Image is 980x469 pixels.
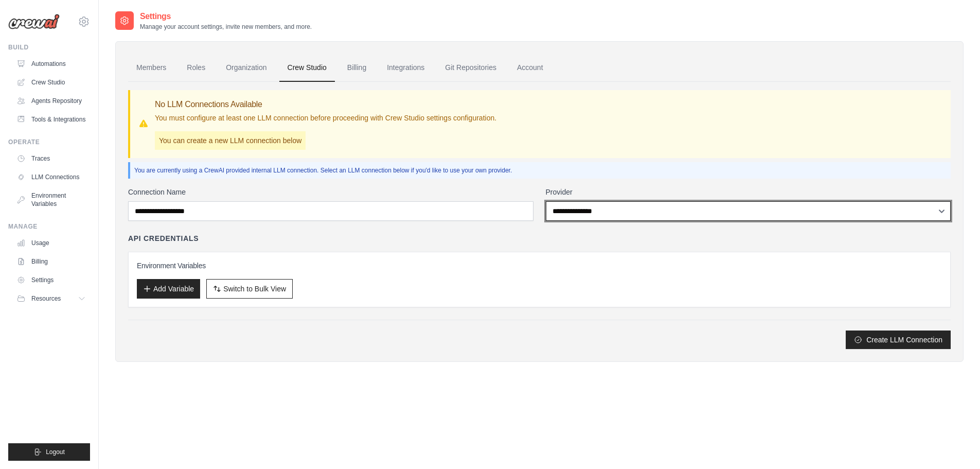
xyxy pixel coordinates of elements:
[8,43,90,51] div: Build
[140,23,312,31] p: Manage your account settings, invite new members, and more.
[12,290,90,307] button: Resources
[846,331,951,349] button: Create LLM Connection
[8,138,90,146] div: Operate
[12,74,90,91] a: Crew Studio
[279,54,335,82] a: Crew Studio
[929,420,980,469] iframe: Chat Widget
[12,169,90,185] a: LLM Connections
[12,272,90,288] a: Settings
[12,187,90,212] a: Environment Variables
[12,93,90,109] a: Agents Repository
[46,448,65,456] span: Logout
[155,113,496,123] p: You must configure at least one LLM connection before proceeding with Crew Studio settings config...
[509,54,551,82] a: Account
[546,187,951,197] label: Provider
[223,284,286,294] span: Switch to Bulk View
[128,233,199,244] h4: API Credentials
[12,111,90,128] a: Tools & Integrations
[206,279,293,299] button: Switch to Bulk View
[8,14,60,29] img: Logo
[12,253,90,270] a: Billing
[128,54,174,82] a: Members
[140,10,312,23] h2: Settings
[179,54,213,82] a: Roles
[12,56,90,72] a: Automations
[437,54,505,82] a: Git Repositories
[8,222,90,231] div: Manage
[8,443,90,461] button: Logout
[12,235,90,251] a: Usage
[339,54,375,82] a: Billing
[155,131,306,150] p: You can create a new LLM connection below
[134,166,947,175] p: You are currently using a CrewAI provided internal LLM connection. Select an LLM connection below...
[137,279,200,299] button: Add Variable
[137,260,942,271] h3: Environment Variables
[218,54,275,82] a: Organization
[31,294,61,303] span: Resources
[12,150,90,167] a: Traces
[155,98,496,111] h3: No LLM Connections Available
[379,54,433,82] a: Integrations
[128,187,533,197] label: Connection Name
